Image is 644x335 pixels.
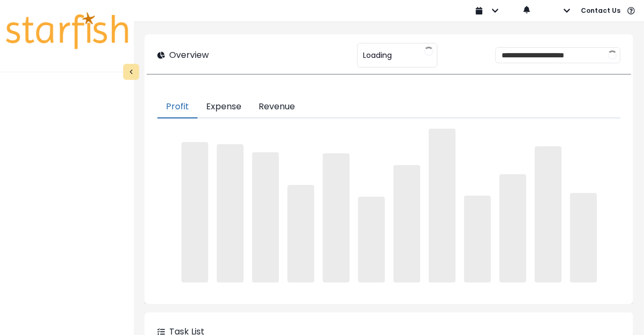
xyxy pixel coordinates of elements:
span: ‌ [217,144,244,282]
span: ‌ [323,153,350,283]
span: ‌ [429,129,456,282]
span: ‌ [252,152,279,283]
p: Overview [169,49,209,62]
span: ‌ [181,142,208,283]
button: Profit [157,96,198,118]
span: ‌ [535,146,562,282]
span: ‌ [287,185,314,282]
span: ‌ [393,165,420,282]
span: Loading [363,44,392,66]
span: ‌ [464,196,491,283]
span: ‌ [499,174,526,282]
button: Revenue [250,96,304,118]
span: ‌ [570,193,597,282]
button: Expense [198,96,250,118]
span: ‌ [358,197,385,282]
